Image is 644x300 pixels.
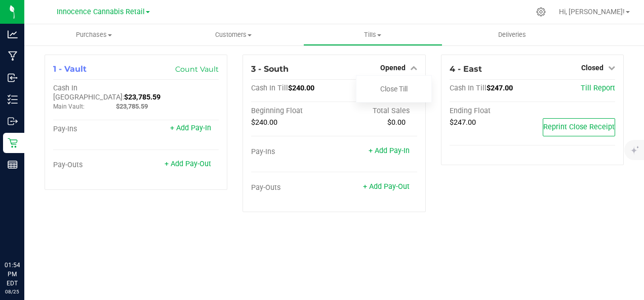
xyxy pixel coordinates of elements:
[450,84,487,92] span: Cash In Till
[8,138,18,148] inline-svg: Retail
[53,103,85,110] span: Main Vault:
[304,30,442,39] span: Tills
[24,30,164,39] span: Purchases
[251,147,334,157] div: Pay-Ins
[53,125,136,134] div: Pay-Ins
[450,118,476,127] span: $247.00
[363,182,410,191] a: + Add Pay-Out
[5,288,20,295] p: 08/25
[442,24,582,45] a: Deliveries
[8,29,18,39] inline-svg: Analytics
[251,84,288,92] span: Cash In Till
[251,64,289,74] span: 3 - South
[581,64,603,72] span: Closed
[164,24,303,45] a: Customers
[380,85,408,93] a: Close Till
[487,84,513,92] span: $247.00
[380,64,406,72] span: Opened
[334,107,417,116] div: Total Sales
[543,118,615,136] button: Reprint Close Receipt
[57,8,145,16] span: Innocence Cannabis Retail
[251,118,277,127] span: $240.00
[53,64,87,74] span: 1 - Vault
[251,107,334,116] div: Beginning Float
[8,94,18,105] inline-svg: Inventory
[175,65,219,74] a: Count Vault
[24,24,164,45] a: Purchases
[8,73,18,83] inline-svg: Inbound
[387,118,406,127] span: $0.00
[303,24,442,45] a: Tills
[8,51,18,61] inline-svg: Manufacturing
[10,219,41,249] iframe: Resource center
[8,160,18,170] inline-svg: Reports
[485,30,540,39] span: Deliveries
[450,107,533,116] div: Ending Float
[543,123,615,131] span: Reprint Close Receipt
[581,84,615,92] a: Till Report
[559,8,625,16] span: Hi, [PERSON_NAME]!
[53,161,136,170] div: Pay-Outs
[164,30,302,39] span: Customers
[5,261,20,288] p: 01:54 PM EDT
[116,103,148,110] span: $23,785.59
[288,84,314,92] span: $240.00
[170,124,211,132] a: + Add Pay-In
[369,146,410,155] a: + Add Pay-In
[124,93,160,102] span: $23,785.59
[450,64,482,74] span: 4 - East
[8,116,18,126] inline-svg: Outbound
[535,7,547,17] div: Manage settings
[53,84,124,102] span: Cash In [GEOGRAPHIC_DATA]:
[165,160,211,168] a: + Add Pay-Out
[251,183,334,192] div: Pay-Outs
